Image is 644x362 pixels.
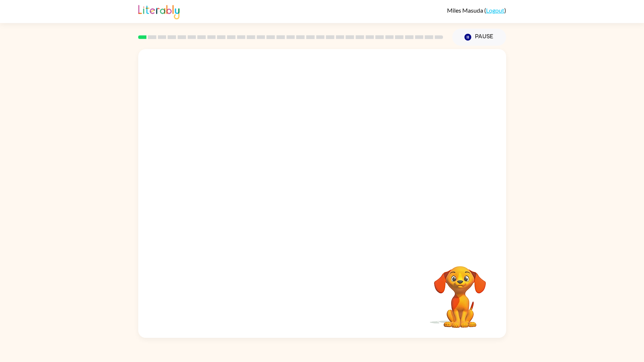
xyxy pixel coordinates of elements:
[447,7,484,14] span: Miles Masuda
[452,29,506,46] button: Pause
[486,7,504,14] a: Logout
[423,255,497,329] video: Your browser must support playing .mp4 files to use Literably. Please try using another browser.
[138,3,179,19] img: Literably
[447,7,506,14] div: ( )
